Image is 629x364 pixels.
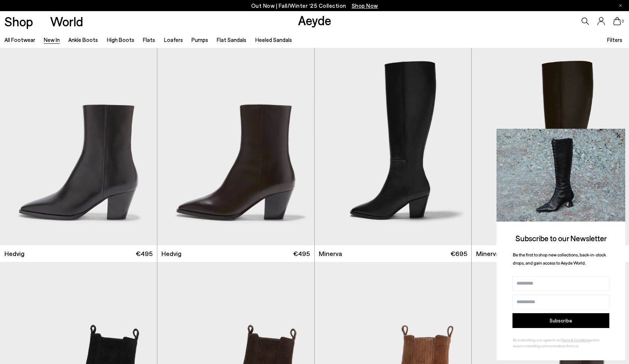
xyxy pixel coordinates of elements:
a: New In [44,36,60,43]
div: 1 / 6 [157,48,314,245]
span: By subscribing, you agree to our [513,338,561,342]
a: Pumps [191,36,208,43]
span: 0 [621,19,625,23]
span: Filters [607,36,622,43]
span: Hedvig [161,249,181,258]
img: Minerva High Cowboy Boots [472,48,629,245]
a: Flat Sandals [217,36,246,43]
div: 1 / 6 [315,48,472,245]
span: Subscribe to our Newsletter [515,233,607,243]
a: Terms & Conditions [561,338,590,342]
a: Shop [4,15,33,28]
a: Next slide Previous slide [157,48,314,245]
button: Subscribe [512,313,609,328]
span: €695 [451,249,467,258]
img: Minerva High Cowboy Boots [315,48,472,245]
a: Ankle Boots [68,36,98,43]
span: Minerva [476,249,499,258]
span: Navigate to /collections/new-in [352,2,378,9]
a: World [50,15,83,28]
a: Flats [143,36,155,43]
a: Minerva €695 [472,245,629,262]
span: €495 [136,249,153,258]
a: 0 [613,17,621,25]
img: 2a6287a1333c9a56320fd6e7b3c4a9a9.jpg [497,129,625,222]
a: Loafers [164,36,183,43]
span: Hedvig [4,249,24,258]
span: Be the first to shop new collections, back-in-stock drops, and gain access to Aeyde World. [513,252,606,266]
a: Heeled Sandals [255,36,292,43]
a: Hedvig €495 [157,245,314,262]
a: Next slide Previous slide [315,48,472,245]
span: €495 [293,249,310,258]
a: Aeyde [298,12,331,28]
a: Minerva €695 [315,245,472,262]
p: Out Now | Fall/Winter ‘25 Collection [251,1,378,10]
span: Minerva [319,249,342,258]
a: All Footwear [4,36,35,43]
a: High Boots [107,36,134,43]
img: Hedvig Cowboy Ankle Boots [157,48,314,245]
